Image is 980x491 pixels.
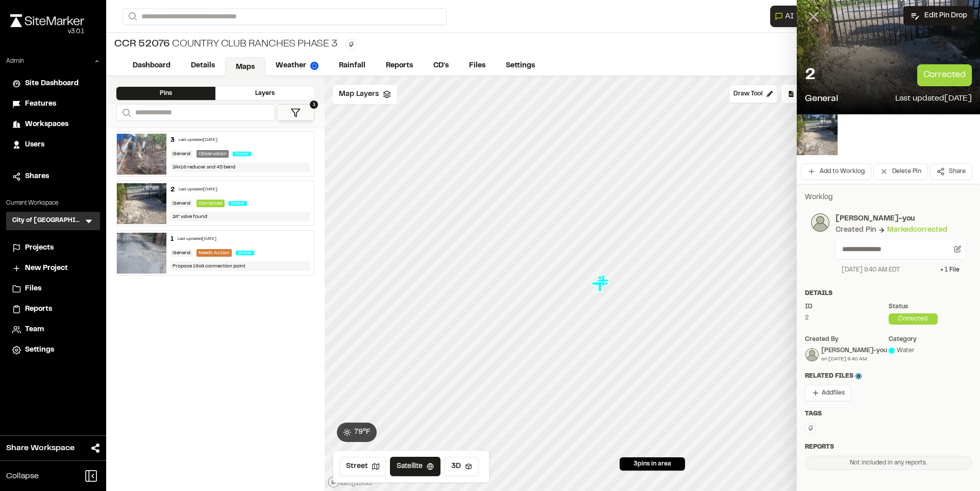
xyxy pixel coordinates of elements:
[122,8,141,25] button: Search
[889,302,972,311] div: Status
[170,185,175,194] div: 2
[12,216,84,226] h3: City of [GEOGRAPHIC_DATA]
[310,62,318,70] img: precipai.png
[930,163,972,180] button: Share
[12,345,94,356] a: Settings
[10,14,84,27] img: rebrand.png
[889,335,972,344] div: category
[233,152,251,156] span: Water
[170,212,310,222] div: 24" valve found
[785,10,814,22] span: AI Help
[329,56,376,76] a: Rainfall
[459,56,496,76] a: Files
[170,136,175,145] div: 3
[889,346,972,355] div: Water
[633,459,671,469] span: 3 pins in area
[12,119,94,130] a: Workspaces
[170,235,174,244] div: 1
[25,119,68,130] span: Workspaces
[805,313,889,323] div: 2
[805,372,862,381] span: Related Files
[805,289,972,298] div: Details
[12,78,94,89] a: Site Dashboard
[122,56,181,76] a: Dashboard
[170,150,192,158] div: General
[25,242,54,254] span: Projects
[770,6,818,27] button: Open AI Assistant
[339,457,386,476] button: Street
[25,99,56,110] span: Features
[10,27,84,36] div: Oh geez...please don't...
[25,139,44,151] span: Users
[170,162,310,172] div: 24x16 reducer and 45 bend
[12,171,94,182] a: Shares
[805,348,819,361] img: Dwight Shim-you
[236,251,254,255] span: Water
[729,85,777,103] button: Draw Tool
[821,355,887,363] div: on [DATE] 9:40 AM
[179,137,217,143] div: Last updated [DATE]
[12,139,94,151] a: Users
[25,263,68,274] span: New Project
[25,78,79,89] span: Site Dashboard
[805,302,889,311] div: ID
[197,200,225,207] div: Corrected
[822,388,845,398] span: Add files
[598,274,611,287] div: Map marker
[811,213,829,232] img: photo
[170,249,192,257] div: General
[12,242,94,254] a: Projects
[733,89,763,99] span: Draw Tool
[170,261,310,271] div: Propose 16x6 connection point
[265,56,329,76] a: Weather
[277,104,314,121] button: 1
[805,335,889,344] div: Created by
[592,275,611,293] div: Map marker
[12,263,94,274] a: New Project
[12,99,94,110] a: Features
[496,56,545,76] a: Settings
[170,200,192,207] div: General
[25,283,41,294] span: Files
[805,385,851,401] button: Addfiles
[354,427,371,438] span: 79 ° F
[339,89,379,100] span: Map Layers
[895,92,972,106] p: Last updated [DATE]
[917,64,972,86] p: corrected
[887,225,947,236] div: Marked corrected
[423,56,459,76] a: CD's
[310,101,318,109] span: 1
[116,87,215,100] div: Pins
[801,163,871,180] button: Add to Worklog
[781,85,839,103] div: No pins available to export
[179,187,217,193] div: Last updated [DATE]
[117,233,166,274] img: file
[390,457,440,476] button: Satellite
[805,456,972,470] div: Not included in any reports.
[25,345,54,356] span: Settings
[805,409,972,419] div: Tags
[25,324,44,335] span: Team
[325,77,980,491] canvas: Map
[12,304,94,315] a: Reports
[197,249,232,257] div: Needs Action
[770,6,822,27] div: Open AI Assistant
[114,37,170,52] span: CCR 52076
[873,163,928,180] button: Delete Pin
[346,39,357,50] button: Edit Tags
[25,171,49,182] span: Shares
[836,225,876,236] div: Created Pin
[805,65,816,86] p: 2
[805,92,838,106] p: General
[328,476,373,488] a: Mapbox logo
[117,134,166,175] img: file
[6,199,100,208] p: Current Workspace
[25,304,52,315] span: Reports
[6,57,24,66] p: Admin
[821,346,887,355] div: [PERSON_NAME]-you
[114,37,337,52] div: Country Club Ranches Phase 3
[229,201,247,206] span: Water
[889,313,938,325] div: corrected
[797,114,838,155] img: file
[117,183,166,224] img: file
